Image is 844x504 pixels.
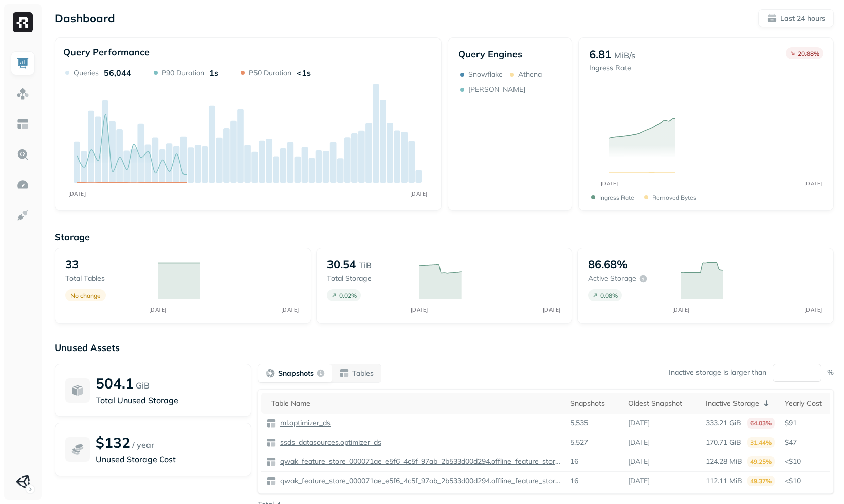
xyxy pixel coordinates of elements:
p: 112.11 MiB [706,476,742,486]
p: Queries [74,68,99,78]
tspan: [DATE] [410,306,428,313]
p: qwak_feature_store_000071ae_e5f6_4c5f_97ab_2b533d00d294.offline_feature_store_arpumizer_game_user... [278,476,560,486]
button: Last 24 hours [758,9,834,27]
p: 333.21 GiB [706,418,741,428]
img: Ryft [13,12,33,32]
p: 124.28 MiB [706,457,742,467]
p: [DATE] [628,418,650,428]
a: ssds_datasources.optimizer_ds [276,438,381,447]
p: Storage [55,231,834,243]
p: [DATE] [628,476,650,486]
p: [PERSON_NAME] [468,85,525,94]
tspan: [DATE] [804,306,822,313]
p: Last 24 hours [780,14,825,23]
tspan: [DATE] [68,190,86,197]
p: P90 Duration [162,68,204,78]
img: table [266,418,276,429]
p: Active storage [588,274,636,283]
p: Inactive storage is larger than [669,368,766,377]
div: Yearly Cost [785,397,835,409]
tspan: [DATE] [410,190,428,197]
p: [DATE] [628,457,650,467]
p: Snowflake [468,70,503,80]
p: Tables [352,369,374,378]
a: qwak_feature_store_000071ae_e5f6_4c5f_97ab_2b533d00d294.offline_feature_store_arpumizer_user_leve... [276,457,560,467]
p: Ingress Rate [589,63,635,73]
img: Asset Explorer [16,118,29,131]
p: % [827,368,834,377]
p: 49.25% [747,456,775,467]
p: Removed bytes [652,193,696,201]
img: table [266,476,276,486]
p: 0.08 % [600,292,618,299]
p: Dashboard [55,11,115,25]
a: qwak_feature_store_000071ae_e5f6_4c5f_97ab_2b533d00d294.offline_feature_store_arpumizer_game_user... [276,476,560,486]
p: 31.44% [747,437,775,448]
p: Athena [518,70,542,80]
p: $47 [785,438,835,447]
p: 20.88 % [798,50,819,57]
img: Optimization [16,178,29,191]
p: qwak_feature_store_000071ae_e5f6_4c5f_97ab_2b533d00d294.offline_feature_store_arpumizer_user_leve... [278,457,560,467]
p: [DATE] [628,438,650,447]
p: $91 [785,418,835,428]
p: 1s [209,68,218,78]
tspan: [DATE] [804,180,822,187]
p: Unused Storage Cost [96,453,241,466]
p: 49.37% [747,476,775,486]
tspan: [DATE] [281,306,299,313]
p: 30.54 [327,257,356,272]
p: GiB [136,379,150,392]
p: 16 [570,457,578,467]
p: Total storage [327,274,409,283]
p: 64.03% [747,418,775,429]
tspan: [DATE] [600,180,618,187]
p: ssds_datasources.optimizer_ds [278,438,381,447]
img: Assets [16,87,29,100]
img: table [266,457,276,467]
img: Integrations [16,209,29,222]
p: No change [70,292,101,299]
p: 16 [570,476,578,486]
p: 0.02 % [339,292,357,299]
p: <$10 [785,457,835,467]
div: Snapshots [570,397,618,409]
tspan: [DATE] [672,306,689,313]
img: Unity [16,475,30,489]
p: Total Unused Storage [96,394,241,406]
p: / year [132,439,154,451]
p: Ingress Rate [599,193,634,201]
p: 170.71 GiB [706,438,741,447]
p: 5,535 [570,418,588,428]
p: 504.1 [96,374,134,392]
img: Dashboard [16,57,29,70]
a: ml.optimizer_ds [276,418,331,428]
p: Snapshots [278,369,314,378]
p: Total tables [65,274,148,283]
p: 5,527 [570,438,588,447]
img: table [266,438,276,448]
p: MiB/s [614,49,635,61]
p: <$10 [785,476,835,486]
img: Query Explorer [16,148,29,161]
p: P50 Duration [249,68,291,78]
tspan: [DATE] [149,306,167,313]
p: $132 [96,434,130,451]
p: 33 [65,257,79,272]
div: Table Name [271,397,560,409]
p: TiB [359,259,372,272]
p: 86.68% [588,257,628,272]
p: 56,044 [104,68,131,78]
p: 6.81 [589,47,611,61]
p: Unused Assets [55,342,834,354]
p: Query Performance [63,46,150,58]
tspan: [DATE] [542,306,560,313]
p: <1s [297,68,311,78]
div: Oldest Snapshot [628,397,695,409]
p: ml.optimizer_ds [278,418,331,428]
p: Query Engines [458,48,562,60]
p: Inactive Storage [706,399,759,408]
